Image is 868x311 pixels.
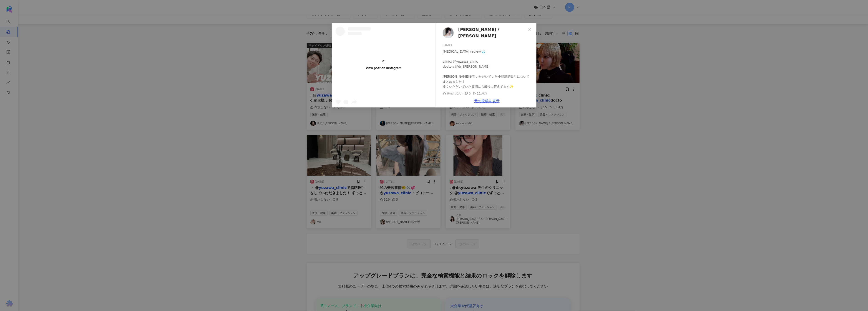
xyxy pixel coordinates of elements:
[473,91,487,96] div: 11.4万
[332,23,435,107] a: View post on Instagram
[443,26,526,39] a: KOL Avatar[PERSON_NAME] / [PERSON_NAME]
[474,99,500,103] a: 元の投稿を表示
[465,91,471,96] div: 5
[366,66,401,70] div: View post on Instagram
[443,91,463,96] div: 表示しない
[443,43,533,47] div: [DATE]
[443,27,454,38] img: KOL Avatar
[528,28,532,31] span: close
[443,49,533,89] div: [MEDICAL_DATA] review🩺 clinic: @yuzawa_clinic doctor: @dr_[PERSON_NAME] [PERSON_NAME]要望いただいていた小顔脂...
[525,25,534,34] button: Close
[458,26,526,39] span: [PERSON_NAME] / [PERSON_NAME]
